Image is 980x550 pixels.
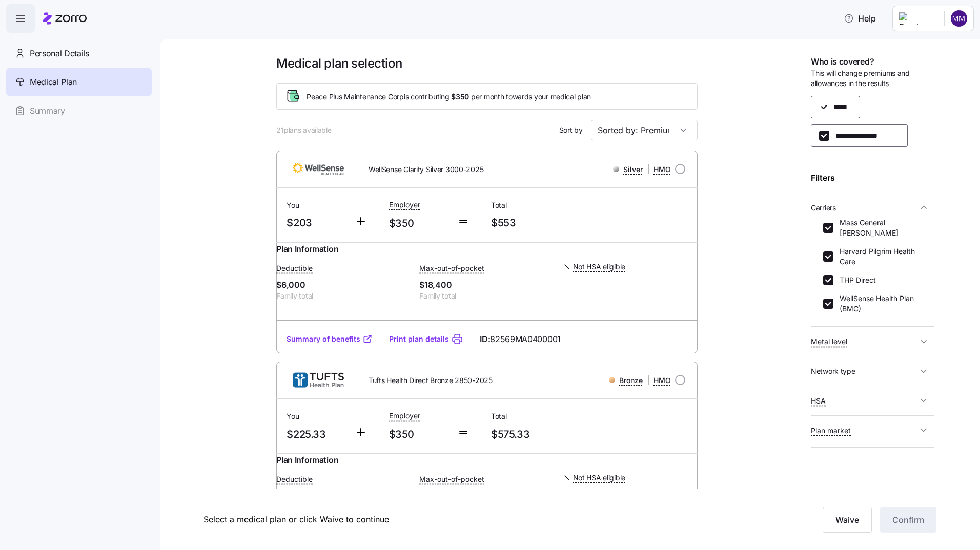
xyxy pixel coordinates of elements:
[811,68,934,89] span: This will change premiums and allowances in the results
[811,197,934,218] button: Carriers
[389,200,420,210] span: Employer
[287,334,373,344] a: Summary of benefits
[30,76,77,89] span: Medical Plan
[287,200,346,210] span: You
[559,125,583,135] span: Sort by
[833,275,876,285] label: THP Direct
[833,246,922,267] label: Harvard Pilgrim Health Care
[284,368,352,392] img: THP Direct
[419,291,554,301] span: Family total
[892,514,924,526] span: Confirm
[811,172,934,184] div: Filters
[203,513,689,526] div: Select a medical plan or click Waive to continue
[307,92,591,102] span: Peace Plus Maintenance Corp is contributing per month towards your medical plan
[276,125,331,135] span: 21 plans available
[276,454,338,467] span: Plan Information
[389,411,420,421] span: Employer
[419,263,484,273] span: Max-out-of-pocket
[613,163,671,176] div: |
[30,47,89,60] span: Personal Details
[491,215,585,231] span: $553
[480,333,561,346] span: ID:
[369,164,483,175] span: WellSense Clarity Silver 3000-2025
[623,164,643,175] span: Silver
[654,164,671,175] span: HMO
[811,420,934,441] button: Plan market
[573,262,626,272] span: Not HSA eligible
[6,68,152,96] a: Medical Plan
[287,411,346,421] span: You
[811,55,874,68] span: Who is covered?
[389,215,449,232] span: $350
[811,390,934,411] button: HSA
[835,514,859,526] span: Waive
[619,375,643,386] span: Bronze
[491,200,585,210] span: Total
[276,55,697,71] h1: Medical plan selection
[835,8,884,29] button: Help
[419,279,554,291] span: $18,400
[276,279,411,291] span: $6,000
[451,92,469,102] span: $350
[951,10,967,27] img: c7500ab85f6c991aee20b7272b35d42d
[811,336,847,347] span: Metal level
[811,218,934,322] div: Carriers
[389,334,449,344] a: Print plan details
[369,375,493,386] span: Tufts Health Direct Bronze 2850-2025
[811,426,851,436] span: Plan market
[833,218,922,238] label: Mass General [PERSON_NAME]
[823,507,872,533] button: Waive
[573,473,626,483] span: Not HSA eligible
[880,507,936,533] button: Confirm
[811,331,934,352] button: Metal level
[811,361,934,382] button: Network type
[811,203,836,213] span: Carriers
[419,474,484,484] span: Max-out-of-pocket
[276,243,338,256] span: Plan Information
[811,366,855,376] span: Network type
[276,291,411,301] span: Family total
[491,426,585,443] span: $575.33
[6,96,152,125] a: Summary
[276,474,313,484] span: Deductible
[591,120,698,140] input: Order by dropdown
[491,411,585,421] span: Total
[899,12,936,25] img: Employer logo
[844,12,876,25] span: Help
[6,39,152,68] a: Personal Details
[609,374,671,387] div: |
[833,293,922,314] label: WellSense Health Plan (BMC)
[811,396,826,406] span: HSA
[287,426,346,443] span: $225.33
[284,157,352,181] img: WellSense Health Plan (BMC)
[490,333,561,346] span: 82569MA0400001
[389,426,449,443] span: $350
[276,263,313,273] span: Deductible
[654,375,671,386] span: HMO
[287,215,346,231] span: $203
